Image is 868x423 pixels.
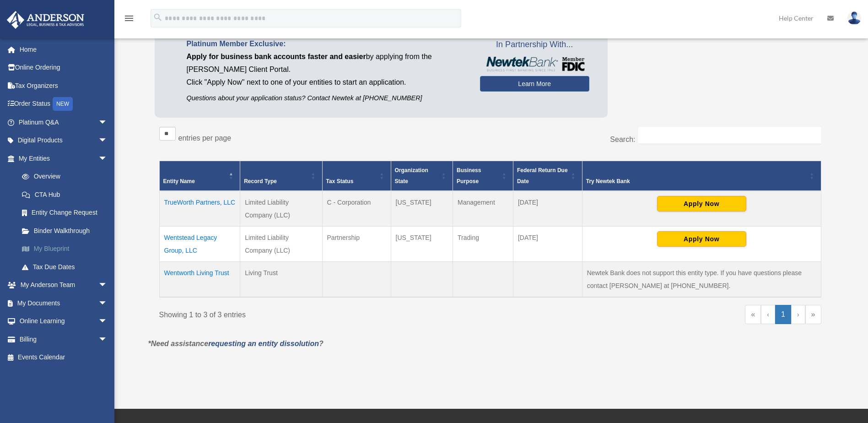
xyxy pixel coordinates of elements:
[13,185,121,204] a: CTA Hub
[6,312,121,331] a: Online Learningarrow_drop_down
[13,222,121,240] a: Binder Walkthrough
[178,134,232,142] label: entries per page
[582,261,821,297] td: Newtek Bank does not support this entity type. If you have questions please contact [PERSON_NAME]...
[513,191,582,227] td: [DATE]
[4,11,87,29] img: Anderson Advisors Platinum Portal
[124,16,135,24] a: menu
[159,191,240,227] td: TrueWorth Partners, LLC
[153,12,163,22] i: search
[6,40,121,59] a: Home
[6,131,121,150] a: Digital Productsarrow_drop_down
[13,240,121,258] a: My Blueprint
[98,131,117,150] span: arrow_drop_down
[610,136,635,143] label: Search:
[244,178,277,184] span: Record Type
[513,226,582,261] td: [DATE]
[240,161,322,191] th: Record Type: Activate to sort
[582,161,821,191] th: Try Newtek Bank : Activate to sort
[13,258,121,276] a: Tax Due Dates
[395,167,428,184] span: Organization State
[453,226,513,261] td: Trading
[657,231,746,247] button: Apply Now
[98,113,117,132] span: arrow_drop_down
[98,330,117,349] span: arrow_drop_down
[453,161,513,191] th: Business Purpose: Activate to sort
[98,149,117,168] span: arrow_drop_down
[240,261,322,297] td: Living Trust
[6,59,121,77] a: Online Ordering
[775,305,791,324] a: 1
[6,294,121,312] a: My Documentsarrow_drop_down
[322,161,391,191] th: Tax Status: Activate to sort
[98,276,117,295] span: arrow_drop_down
[480,76,589,92] a: Learn More
[98,294,117,313] span: arrow_drop_down
[6,76,121,95] a: Tax Organizers
[513,161,582,191] th: Federal Return Due Date: Activate to sort
[391,161,453,191] th: Organization State: Activate to sort
[391,226,453,261] td: [US_STATE]
[13,204,121,222] a: Entity Change Request
[159,161,240,191] th: Entity Name: Activate to invert sorting
[13,168,117,186] a: Overview
[159,305,484,321] div: Showing 1 to 3 of 3 entries
[187,92,466,104] p: Questions about your application status? Contact Newtek at [PHONE_NUMBER]
[761,305,775,324] a: Previous
[322,226,391,261] td: Partnership
[163,178,195,184] span: Entity Name
[805,305,821,324] a: Last
[148,340,323,347] em: *Need assistance ?
[322,191,391,227] td: C - Corporation
[53,97,73,111] div: NEW
[159,261,240,297] td: Wentworth Living Trust
[187,76,466,89] p: Click "Apply Now" next to one of your entities to start an application.
[391,191,453,227] td: [US_STATE]
[159,226,240,261] td: Wentstead Legacy Group, LLC
[586,176,807,187] div: Try Newtek Bank
[208,340,319,347] a: requesting an entity dissolution
[187,53,366,60] span: Apply for business bank accounts faster and easier
[485,57,585,71] img: NewtekBankLogoSM.png
[6,95,121,114] a: Order StatusNEW
[480,38,589,52] span: In Partnership With...
[187,50,466,76] p: by applying from the [PERSON_NAME] Client Portal.
[6,330,121,348] a: Billingarrow_drop_down
[6,276,121,294] a: My Anderson Teamarrow_drop_down
[98,312,117,331] span: arrow_drop_down
[453,191,513,227] td: Management
[847,11,861,25] img: User Pic
[791,305,805,324] a: Next
[240,191,322,227] td: Limited Liability Company (LLC)
[6,149,121,168] a: My Entitiesarrow_drop_down
[6,113,121,131] a: Platinum Q&Aarrow_drop_down
[657,196,746,211] button: Apply Now
[517,167,568,184] span: Federal Return Due Date
[745,305,761,324] a: First
[124,13,135,24] i: menu
[187,38,466,50] p: Platinum Member Exclusive:
[326,178,354,184] span: Tax Status
[457,167,481,184] span: Business Purpose
[240,226,322,261] td: Limited Liability Company (LLC)
[6,348,121,367] a: Events Calendar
